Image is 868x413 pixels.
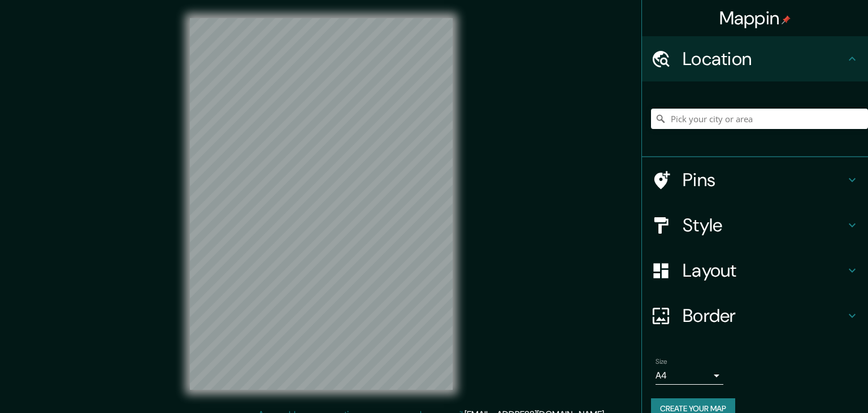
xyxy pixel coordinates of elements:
[683,214,845,236] h4: Style
[642,157,868,203] div: Pins
[642,203,868,248] div: Style
[782,15,791,24] img: pin-icon.png
[651,109,868,129] input: Pick your city or area
[642,248,868,293] div: Layout
[683,304,845,327] h4: Border
[719,7,791,29] h4: Mappin
[190,18,453,390] canvas: Map
[642,36,868,81] div: Location
[642,293,868,338] div: Border
[656,367,723,385] div: A4
[656,357,667,367] label: Size
[683,48,845,70] h4: Location
[683,259,845,282] h4: Layout
[683,169,845,191] h4: Pins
